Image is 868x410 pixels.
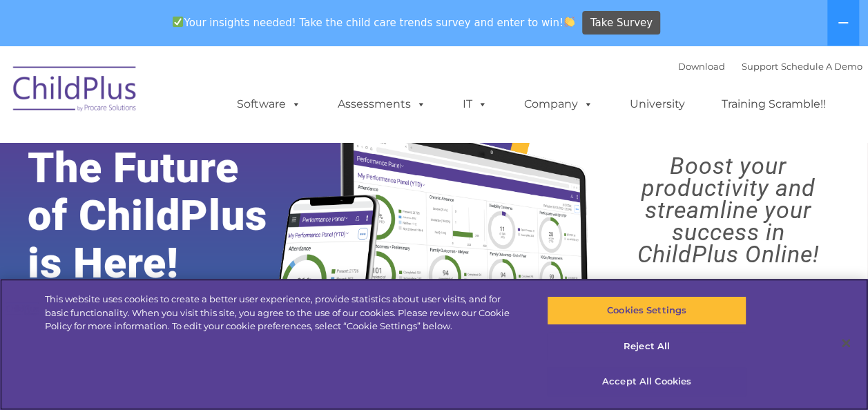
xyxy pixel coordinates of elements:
[564,17,575,27] img: 👏
[449,90,501,118] a: IT
[510,90,607,118] a: Company
[45,293,521,333] div: This website uses cookies to create a better user experience, provide statistics about user visit...
[192,91,234,101] span: Last name
[678,61,725,72] a: Download
[599,155,857,265] rs-layer: Boost your productivity and streamline your success in ChildPlus Online!
[6,57,144,126] img: ChildPlus by Procare Solutions
[192,148,251,158] span: Phone number
[781,61,862,72] a: Schedule A Demo
[173,17,183,27] img: ✅
[547,296,746,325] button: Cookies Settings
[547,332,746,361] button: Reject All
[678,61,862,72] font: |
[590,11,653,35] span: Take Survey
[28,144,305,287] rs-layer: The Future of ChildPlus is Here!
[616,90,699,118] a: University
[223,90,315,118] a: Software
[547,367,746,396] button: Accept All Cookies
[167,9,581,36] span: Your insights needed! Take the child care trends survey and enter to win!
[831,328,861,358] button: Close
[742,61,778,72] a: Support
[582,11,660,35] a: Take Survey
[324,90,440,118] a: Assessments
[708,90,840,118] a: Training Scramble!!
